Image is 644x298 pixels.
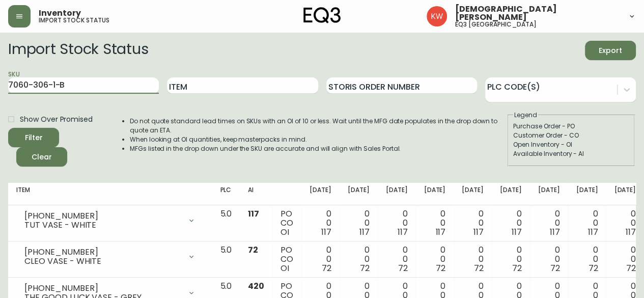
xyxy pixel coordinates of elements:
[513,111,538,120] legend: Legend
[16,147,67,167] button: Clear
[24,221,181,230] div: TUT VASE - WHITE
[24,248,181,257] div: [PHONE_NUMBER]
[513,140,629,149] div: Open Inventory - OI
[492,183,530,205] th: [DATE]
[24,151,59,164] span: Clear
[8,41,148,60] h2: Import Stock Status
[462,209,484,237] div: 0 0
[614,246,636,273] div: 0 0
[212,241,240,278] td: 5.0
[436,262,445,274] span: 72
[310,246,331,273] div: 0 0
[538,246,560,273] div: 0 0
[474,262,484,274] span: 72
[24,257,181,266] div: CLEO VASE - WHITE
[281,262,289,274] span: OI
[513,122,629,131] div: Purchase Order - PO
[301,183,340,205] th: [DATE]
[24,284,181,293] div: [PHONE_NUMBER]
[39,17,109,23] h5: import stock status
[462,246,484,273] div: 0 0
[130,135,507,144] li: When looking at OI quantities, keep masterpacks in mind.
[606,183,644,205] th: [DATE]
[303,7,341,23] img: logo
[454,183,492,205] th: [DATE]
[348,246,370,273] div: 0 0
[212,205,240,241] td: 5.0
[568,183,606,205] th: [DATE]
[20,114,93,125] span: Show Over Promised
[415,183,454,205] th: [DATE]
[359,226,370,238] span: 117
[588,262,598,274] span: 72
[348,209,370,237] div: 0 0
[576,209,598,237] div: 0 0
[322,262,331,274] span: 72
[435,226,445,238] span: 117
[626,262,636,274] span: 72
[248,244,258,256] span: 72
[321,226,331,238] span: 117
[130,144,507,153] li: MFGs listed in the drop down under the SKU are accurate and will align with Sales Portal.
[424,209,445,237] div: 0 0
[550,226,560,238] span: 117
[248,208,259,220] span: 117
[576,246,598,273] div: 0 0
[626,226,636,238] span: 117
[538,209,560,237] div: 0 0
[16,246,204,268] div: [PHONE_NUMBER]CLEO VASE - WHITE
[424,246,445,273] div: 0 0
[593,44,628,57] span: Export
[513,131,629,140] div: Customer Order - CO
[455,21,537,28] h5: eq3 [GEOGRAPHIC_DATA]
[585,41,636,60] button: Export
[386,246,408,273] div: 0 0
[310,209,331,237] div: 0 0
[513,149,629,158] div: Available Inventory - AI
[398,226,408,238] span: 117
[24,211,181,221] div: [PHONE_NUMBER]
[614,209,636,237] div: 0 0
[281,209,293,237] div: PO CO
[427,6,447,26] img: f33162b67396b0982c40ce2a87247151
[240,183,272,205] th: AI
[360,262,370,274] span: 72
[25,131,43,144] div: Filter
[248,280,264,292] span: 420
[16,209,204,232] div: [PHONE_NUMBER]TUT VASE - WHITE
[212,183,240,205] th: PLC
[500,209,522,237] div: 0 0
[512,262,522,274] span: 72
[130,117,507,135] li: Do not quote standard lead times on SKUs with an OI of 10 or less. Wait until the MFG date popula...
[378,183,416,205] th: [DATE]
[8,128,59,147] button: Filter
[550,262,560,274] span: 72
[8,183,212,205] th: Item
[512,226,522,238] span: 117
[500,246,522,273] div: 0 0
[587,226,598,238] span: 117
[398,262,408,274] span: 72
[530,183,568,205] th: [DATE]
[39,9,81,17] span: Inventory
[340,183,378,205] th: [DATE]
[281,246,293,273] div: PO CO
[455,5,620,21] span: [DEMOGRAPHIC_DATA][PERSON_NAME]
[473,226,484,238] span: 117
[386,209,408,237] div: 0 0
[281,226,289,238] span: OI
